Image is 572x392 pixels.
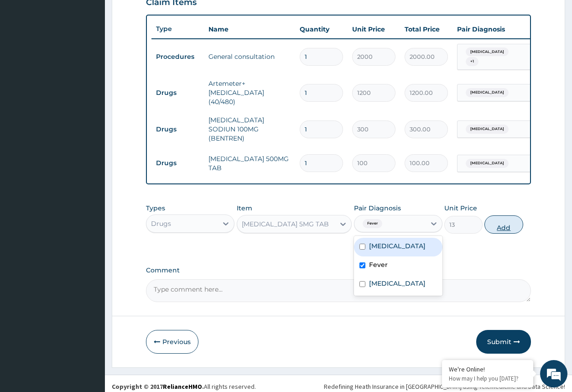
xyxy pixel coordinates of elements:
strong: Copyright © 2017 . [112,382,204,391]
div: Chat with us now [47,51,153,63]
label: Pair Diagnosis [354,204,401,213]
div: Redefining Heath Insurance in [GEOGRAPHIC_DATA] using Telemedicine and Data Science! [324,382,565,391]
button: Previous [146,330,198,354]
span: + 1 [466,57,478,66]
div: [MEDICAL_DATA] 5MG TAB [242,220,329,229]
label: Item [237,204,252,213]
textarea: Type your message and hit 'Enter' [5,249,174,281]
p: How may I help you today? [449,375,526,382]
label: Unit Price [444,204,477,213]
th: Name [204,20,295,38]
span: [MEDICAL_DATA] [466,47,509,57]
label: [MEDICAL_DATA] [369,279,426,288]
th: Unit Price [348,20,400,38]
div: Minimize live chat window [150,5,172,26]
td: [MEDICAL_DATA] 500MG TAB [204,150,295,177]
td: Artemeter+ [MEDICAL_DATA] (40/480) [204,74,295,111]
td: [MEDICAL_DATA] SODIUN 100MG (BENTREN) [204,111,295,147]
label: Types [146,204,165,212]
span: [MEDICAL_DATA] [466,88,509,97]
td: General consultation [204,47,295,66]
div: We're Online! [449,365,526,373]
a: RelianceHMO [163,382,202,391]
td: Procedures [151,48,204,65]
span: We're online! [53,115,126,207]
td: Drugs [151,155,204,172]
button: Add [484,215,523,234]
label: [MEDICAL_DATA] [369,241,426,251]
th: Quantity [295,20,348,38]
span: Fever [363,219,382,228]
div: Drugs [151,219,171,228]
th: Pair Diagnosis [452,20,553,38]
td: Drugs [151,121,204,138]
label: Fever [369,260,388,269]
span: [MEDICAL_DATA] [466,125,509,134]
td: Drugs [151,84,204,101]
span: [MEDICAL_DATA] [466,159,509,168]
th: Total Price [400,20,452,38]
button: Submit [476,330,531,354]
label: Comment [146,267,530,274]
th: Type [151,21,204,37]
img: d_794563401_company_1708531726252_794563401 [17,46,37,68]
